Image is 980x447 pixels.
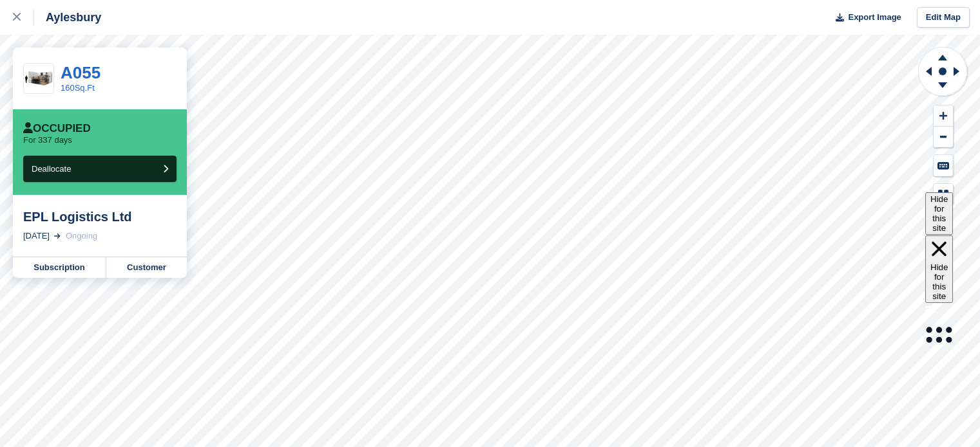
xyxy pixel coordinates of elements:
[934,155,953,176] button: Keyboard Shortcuts
[23,230,50,242] div: [DATE]
[934,184,953,205] button: Map Legend
[61,63,101,82] a: A055
[23,156,177,182] button: Deallocate
[848,11,901,24] span: Export Image
[24,68,53,90] img: 150-sqft-unit.jpg
[106,257,187,278] a: Customer
[934,105,953,127] button: Zoom In
[54,233,61,239] img: arrow-right-light-icn-cde0832a797a2874e46488d9cf13f60e5c3a73dbe684e267c42b8395dfbc2abf.svg
[828,7,901,28] button: Export Image
[23,209,177,224] div: EPL Logistics Ltd
[32,164,71,174] span: Deallocate
[23,122,91,135] div: Occupied
[13,257,106,278] a: Subscription
[66,230,97,242] div: Ongoing
[34,10,101,25] div: Aylesbury
[61,83,95,93] a: 160Sq.Ft
[23,135,72,145] p: For 337 days
[934,127,953,148] button: Zoom Out
[917,7,970,28] a: Edit Map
